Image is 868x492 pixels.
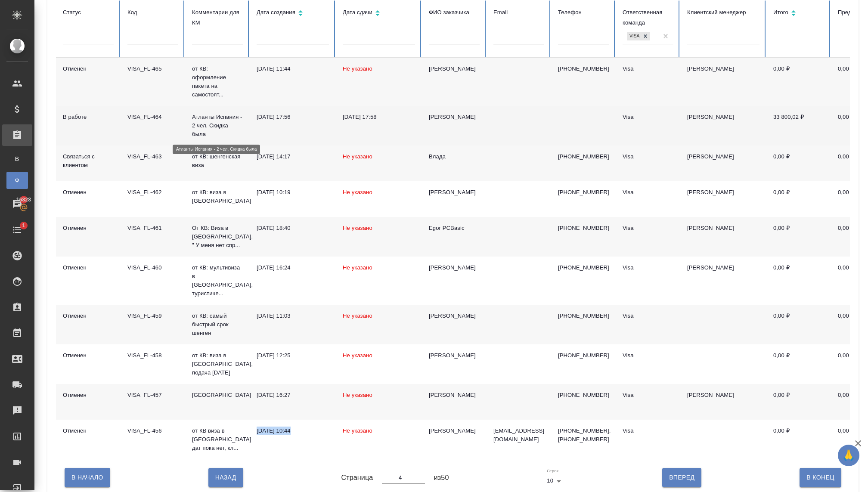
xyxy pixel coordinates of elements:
span: Не указано [343,189,372,195]
div: VISA_FL-461 [127,224,178,232]
span: Не указано [343,427,372,434]
button: Вперед [662,468,701,487]
div: Комментарии для КМ [192,7,243,28]
div: [DATE] 17:58 [343,113,415,121]
p: [EMAIL_ADDRESS][DOMAIN_NAME] [493,427,544,444]
div: [PERSON_NAME] [429,391,480,399]
div: [PERSON_NAME] [429,427,480,435]
td: 0,00 ₽ [766,344,831,384]
div: Отменен [63,391,114,399]
div: [DATE] 17:56 [257,113,329,121]
div: [DATE] 11:03 [257,312,329,320]
span: из 50 [434,473,449,483]
div: VISA_FL-458 [127,351,178,360]
div: Email [493,7,544,18]
p: от КВ: виза в [GEOGRAPHIC_DATA] [192,188,243,205]
div: [DATE] 16:27 [257,391,329,399]
span: 16828 [11,195,36,204]
div: VISA_FL-463 [127,152,178,161]
div: VISA_FL-457 [127,391,178,399]
div: Visa [623,152,673,161]
span: 🙏 [841,446,856,464]
div: Отменен [63,351,114,360]
div: [DATE] 12:25 [257,351,329,360]
div: Egor PCBasic [429,224,480,232]
td: 0,00 ₽ [766,145,831,181]
span: Ф [11,176,24,185]
div: Сортировка [773,7,824,20]
p: [PHONE_NUMBER], [PHONE_NUMBER] [558,427,609,444]
p: от КВ: виза в [GEOGRAPHIC_DATA], подача [DATE] [192,351,243,377]
div: [PERSON_NAME] [429,263,480,272]
div: VISA_FL-460 [127,263,178,272]
div: [PERSON_NAME] [429,312,480,320]
span: Назад [215,472,236,483]
p: [PHONE_NUMBER] [558,188,609,197]
p: от КВ: мультивиза в [GEOGRAPHIC_DATA], туристиче... [192,263,243,298]
p: от КВ: оформление пакета на самостоят... [192,65,243,99]
button: В Начало [65,468,110,487]
div: Visa [623,188,673,197]
a: В [6,150,28,167]
div: Связаться с клиентом [63,152,114,170]
div: VISA_FL-465 [127,65,178,73]
span: 1 [17,221,30,230]
div: Код [127,7,178,18]
div: [DATE] 10:19 [257,188,329,197]
div: [DATE] 16:24 [257,263,329,272]
td: 0,00 ₽ [766,58,831,106]
span: Вперед [669,472,694,483]
div: Статус [63,7,114,18]
p: [PHONE_NUMBER] [558,65,609,73]
div: Visa [623,351,673,360]
div: Отменен [63,224,114,232]
p: от КВ: самый быстрый срок шенген [192,312,243,337]
div: Visa [623,113,673,121]
div: Сортировка [343,7,415,20]
td: 0,00 ₽ [766,384,831,420]
div: [DATE] 11:44 [257,65,329,73]
span: В Начало [71,472,103,483]
div: Сортировка [257,7,329,20]
p: [PHONE_NUMBER] [558,263,609,272]
div: VISA_FL-464 [127,113,178,121]
a: 1 [2,219,32,241]
p: от КВ: шенгенская виза [192,152,243,170]
div: [PERSON_NAME] [429,65,480,73]
div: Visa [623,427,673,435]
p: От КВ: Виза в [GEOGRAPHIC_DATA]. " У меня нет спр... [192,224,243,250]
td: [PERSON_NAME] [680,217,766,257]
span: Не указано [343,153,372,160]
td: 0,00 ₽ [766,257,831,305]
div: Клиентский менеджер [687,7,759,18]
td: [PERSON_NAME] [680,181,766,217]
button: 🙏 [838,445,859,466]
button: Назад [208,468,243,487]
span: Не указано [343,264,372,271]
div: [DATE] 14:17 [257,152,329,161]
span: Не указано [343,392,372,398]
div: Отменен [63,263,114,272]
td: 0,00 ₽ [766,305,831,344]
td: [PERSON_NAME] [680,384,766,420]
div: 10 [547,475,564,487]
p: [PHONE_NUMBER] [558,351,609,360]
div: VISA_FL-456 [127,427,178,435]
div: [DATE] 10:44 [257,427,329,435]
a: Ф [6,172,28,189]
div: Влада [429,152,480,161]
button: В Конец [800,468,841,487]
td: [PERSON_NAME] [680,257,766,305]
span: Не указано [343,352,372,359]
div: VISA_FL-459 [127,312,178,320]
p: от КВ виза в [GEOGRAPHIC_DATA] дат пока нет, кл... [192,427,243,452]
span: Не указано [343,225,372,231]
span: Не указано [343,65,372,72]
a: 16828 [2,193,32,215]
p: [GEOGRAPHIC_DATA] [192,391,243,399]
div: [DATE] 18:40 [257,224,329,232]
div: [PERSON_NAME] [429,351,480,360]
div: Ответственная команда [623,7,673,28]
div: [PERSON_NAME] [429,188,480,197]
span: В [11,155,24,163]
